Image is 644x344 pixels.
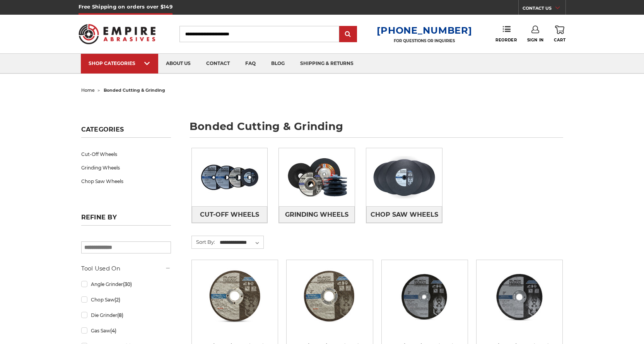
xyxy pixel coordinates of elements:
[495,38,517,43] span: Reorder
[81,147,171,161] a: Cut-Off Wheels
[285,208,348,221] span: Grinding Wheels
[523,4,565,15] a: CONTACT US
[81,214,171,226] h5: Refine by
[81,175,171,188] a: Chop Saw Wheels
[81,264,171,273] h5: Tool Used On
[192,206,268,223] a: Cut-Off Wheels
[81,308,171,322] a: Die Grinder(8)
[204,265,266,327] img: 2" x 1/16" x 3/8" Cut Off Wheel
[495,26,517,42] a: Reorder
[110,328,116,334] span: (4)
[81,87,95,93] a: home
[394,265,456,327] img: 3” x .0625” x 1/4” Die Grinder Cut-Off Wheels by Black Hawk Abrasives
[192,236,215,248] label: Sort By:
[366,206,442,223] a: Chop Saw Wheels
[81,126,171,138] h5: Categories
[81,277,171,291] a: Angle Grinder(30)
[554,38,565,43] span: Cart
[377,25,472,36] a: [PHONE_NUMBER]
[292,54,361,74] a: shipping & returns
[158,54,198,74] a: about us
[279,206,355,223] a: Grinding Wheels
[219,237,263,248] select: Sort By:
[197,265,272,341] a: 2" x 1/16" x 3/8" Cut Off Wheel
[527,38,544,43] span: Sign In
[237,54,263,74] a: faq
[371,208,438,221] span: Chop Saw Wheels
[104,87,165,93] span: bonded cutting & grinding
[366,151,442,204] img: Chop Saw Wheels
[489,265,550,327] img: 3" x 1/16" x 3/8" Cutting Disc
[554,26,565,43] a: Cart
[114,297,120,303] span: (2)
[340,27,356,42] input: Submit
[482,265,557,341] a: 3" x 1/16" x 3/8" Cutting Disc
[279,151,355,204] img: Grinding Wheels
[117,312,123,318] span: (8)
[81,324,171,337] a: Gas Saw(4)
[81,293,171,306] a: Chop Saw(2)
[190,121,563,138] h1: bonded cutting & grinding
[292,265,367,341] a: 2" x 1/32" x 3/8" Cut Off Wheel
[387,265,462,341] a: 3” x .0625” x 1/4” Die Grinder Cut-Off Wheels by Black Hawk Abrasives
[198,54,237,74] a: contact
[81,161,171,175] a: Grinding Wheels
[192,151,268,204] img: Cut-Off Wheels
[123,281,132,287] span: (30)
[79,19,156,49] img: Empire Abrasives
[89,60,150,66] div: SHOP CATEGORIES
[377,38,472,43] p: FOR QUESTIONS OR INQUIRIES
[263,54,292,74] a: blog
[299,265,360,327] img: 2" x 1/32" x 3/8" Cut Off Wheel
[200,208,259,221] span: Cut-Off Wheels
